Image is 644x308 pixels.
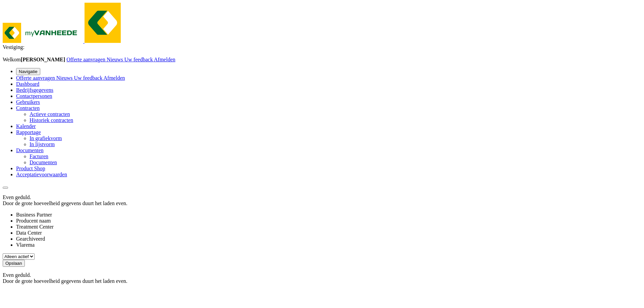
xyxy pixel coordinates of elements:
[16,129,41,135] a: Rapportage
[30,141,55,147] a: In lijstvorm
[124,57,153,62] span: Uw feedback
[74,75,103,81] span: Uw feedback
[16,93,52,99] a: Contactpersonen
[66,57,105,62] span: Offerte aanvragen
[104,75,125,81] a: Afmelden
[16,218,641,224] li: Producent naam
[3,272,641,284] p: Even geduld. Door de grote hoeveelheid gegevens duurt het laden even.
[66,57,107,62] a: Offerte aanvragen
[30,111,70,117] a: Actieve contracten
[3,194,641,206] p: Even geduld. Door de grote hoeveelheid gegevens duurt het laden even.
[56,75,73,81] span: Nieuws
[85,3,121,43] img: myVanheede
[19,69,38,74] span: Navigatie
[3,57,66,62] span: Welkom
[30,160,57,165] a: Documenten
[30,153,48,159] a: Facturen
[16,236,641,242] li: Gearchiveerd
[16,242,641,248] li: Vlarema
[16,75,55,81] span: Offerte aanvragen
[3,23,83,43] img: myVanheede
[56,75,74,81] a: Nieuws
[30,135,62,141] a: In grafiekvorm
[124,57,154,62] a: Uw feedback
[16,105,40,111] a: Contracten
[74,75,104,81] a: Uw feedback
[16,147,44,153] a: Documenten
[107,57,124,62] a: Nieuws
[3,44,24,50] span: Vestiging:
[16,81,39,87] a: Dashboard
[16,87,53,93] a: Bedrijfsgegevens
[21,57,65,62] strong: [PERSON_NAME]
[16,230,641,236] li: Data Center
[16,212,641,218] li: Business Partner
[16,172,67,177] a: Acceptatievoorwaarden
[107,57,123,62] span: Nieuws
[16,75,56,81] a: Offerte aanvragen
[16,166,45,171] a: Product Shop
[154,57,175,62] a: Afmelden
[16,99,40,105] a: Gebruikers
[16,68,40,75] button: Navigatie
[30,117,73,123] a: Historiek contracten
[16,224,641,230] li: Treatment Center
[16,123,36,129] a: Kalender
[3,260,25,267] button: Opslaan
